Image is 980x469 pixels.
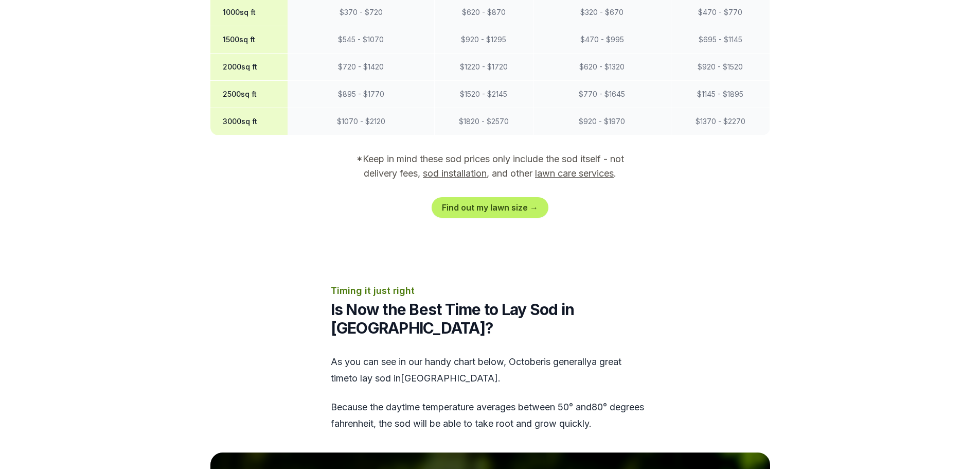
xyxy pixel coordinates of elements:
[342,152,638,181] p: *Keep in mind these sod prices only include the sod itself - not delivery fees, , and other .
[533,81,671,108] td: $ 770 - $ 1645
[533,54,671,81] td: $ 620 - $ 1320
[331,399,650,432] p: Because the daytime temperature averages between 50 ° and 80 ° degrees fahrenheit, the sod will b...
[423,168,487,179] a: sod installation
[435,54,533,81] td: $ 1220 - $ 1720
[533,108,671,135] td: $ 920 - $ 1970
[671,54,770,81] td: $ 920 - $ 1520
[288,54,435,81] td: $ 720 - $ 1420
[331,284,650,298] p: Timing it just right
[210,81,288,108] th: 2500 sq ft
[288,26,435,54] td: $ 545 - $ 1070
[671,108,770,135] td: $ 1370 - $ 2270
[210,26,288,54] th: 1500 sq ft
[435,26,533,54] td: $ 920 - $ 1295
[671,81,770,108] td: $ 1145 - $ 1895
[331,300,650,337] h2: Is Now the Best Time to Lay Sod in [GEOGRAPHIC_DATA]?
[210,108,288,135] th: 3000 sq ft
[435,108,533,135] td: $ 1820 - $ 2570
[432,197,548,218] a: Find out my lawn size →
[533,26,671,54] td: $ 470 - $ 995
[509,356,544,367] span: october
[535,168,614,179] a: lawn care services
[288,81,435,108] td: $ 895 - $ 1770
[331,354,650,432] div: As you can see in our handy chart below, is generally a great time to lay sod in [GEOGRAPHIC_DATA] .
[671,26,770,54] td: $ 695 - $ 1145
[435,81,533,108] td: $ 1520 - $ 2145
[288,108,435,135] td: $ 1070 - $ 2120
[210,54,288,81] th: 2000 sq ft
